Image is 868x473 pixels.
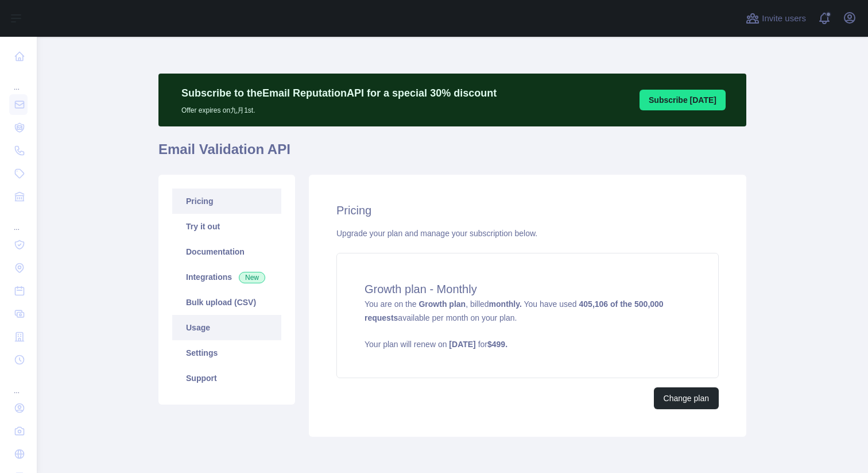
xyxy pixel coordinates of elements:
[9,69,28,92] div: ...
[172,340,281,366] a: Settings
[172,315,281,340] a: Usage
[365,299,664,322] strong: 405,106 of the 500,000 requests
[489,299,522,309] strong: monthly.
[172,214,281,239] a: Try it out
[239,272,265,283] span: New
[743,9,808,28] button: Invite users
[640,90,726,110] button: Subscribe [DATE]
[181,85,497,101] p: Subscribe to the Email Reputation API for a special 30 % discount
[365,299,691,350] span: You are on the , billed You have used available per month on your plan.
[172,290,281,315] a: Bulk upload (CSV)
[172,366,281,391] a: Support
[365,281,691,297] h4: Growth plan - Monthly
[172,264,281,290] a: Integrations New
[762,12,806,25] span: Invite users
[365,339,691,350] p: Your plan will renew on for
[9,209,28,232] div: ...
[336,228,719,239] div: Upgrade your plan and manage your subscription below.
[487,340,507,349] strong: $ 499 .
[449,340,475,349] strong: [DATE]
[9,372,28,395] div: ...
[172,239,281,264] a: Documentation
[158,140,746,168] h1: Email Validation API
[181,101,497,115] p: Offer expires on 九月 1st.
[336,202,719,218] h2: Pricing
[654,387,719,409] button: Change plan
[172,189,281,214] a: Pricing
[418,299,466,309] strong: Growth plan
